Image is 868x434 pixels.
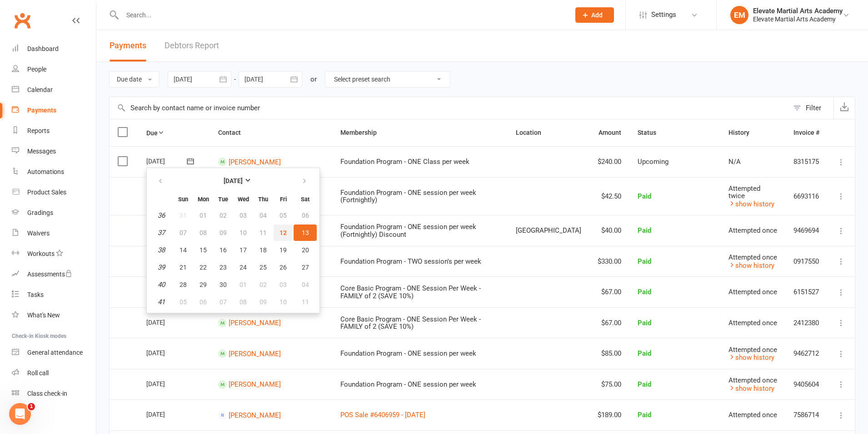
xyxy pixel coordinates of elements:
small: Monday [198,196,209,203]
span: Paid [638,226,651,235]
a: Debtors Report [165,30,219,61]
small: Tuesday [218,196,228,203]
span: Payments [110,41,146,50]
div: Dashboard [27,45,59,52]
em: 38 [158,246,165,254]
button: 01 [234,276,253,293]
a: [PERSON_NAME] [229,319,281,327]
span: 09 [259,298,267,306]
a: POS Sale #6406959 - [DATE] [340,411,425,419]
button: 22 [194,259,213,276]
span: 03 [279,281,287,288]
button: 19 [274,242,293,258]
div: Workouts [27,250,55,257]
a: Waivers [12,223,96,244]
button: 03 [274,276,293,293]
em: 41 [158,298,165,306]
a: show history [728,353,774,362]
div: Calendar [27,86,53,93]
em: 39 [158,263,165,271]
th: Location [508,119,589,146]
span: 07 [219,298,227,306]
div: Gradings [27,209,53,216]
button: 07 [214,294,233,310]
a: Automations [12,162,96,182]
span: 10 [279,298,287,306]
span: Attempted once [728,376,777,384]
button: 13 [294,225,317,241]
span: 14 [180,246,187,254]
td: $42.50 [589,177,629,215]
a: show history [728,261,774,270]
small: Saturday [301,196,309,203]
span: Attempted once [728,288,777,296]
th: Status [629,119,720,146]
input: Search... [120,9,564,21]
span: 15 [200,246,207,254]
button: 24 [234,259,253,276]
a: Gradings [12,203,96,223]
td: 7586714 [785,399,828,430]
span: N/A [728,158,741,166]
span: 29 [200,281,207,288]
button: 14 [174,242,193,258]
td: $67.00 [589,276,629,307]
button: 27 [294,259,317,276]
em: 37 [158,229,165,237]
div: Automations [27,168,64,175]
span: Foundation Program - ONE Class per week [340,158,469,166]
div: What's New [27,311,60,319]
span: Foundation Program - ONE session per week [340,349,476,357]
iframe: Intercom live chat [9,403,31,425]
span: Attempted once [728,253,777,261]
span: Paid [638,380,651,388]
a: Messages [12,141,96,162]
td: $189.00 [589,399,629,430]
span: Settings [651,5,676,25]
button: 25 [254,259,273,276]
span: Attempted once [728,226,777,235]
th: Invoice # [785,119,828,146]
a: Clubworx [11,9,34,32]
em: 36 [158,211,165,220]
button: Payments [110,30,146,61]
span: Attempted once [728,411,777,419]
span: 24 [239,264,247,271]
button: 26 [274,259,293,276]
div: Class check-in [27,390,67,397]
a: Payments [12,100,96,121]
button: 28 [174,276,193,293]
th: Amount [589,119,629,146]
span: 27 [302,264,309,271]
a: Product Sales [12,182,96,203]
a: Workouts [12,244,96,264]
button: 05 [174,294,193,310]
span: Attempted once [728,319,777,327]
div: Tasks [27,291,44,298]
div: Waivers [27,230,50,237]
button: 09 [254,294,273,310]
span: 01 [239,281,247,288]
td: $67.00 [589,307,629,338]
a: [PERSON_NAME] [229,411,281,419]
a: show history [728,384,774,393]
div: [DATE] [146,377,188,391]
em: 40 [158,281,165,289]
span: 11 [302,298,309,306]
button: 30 [214,276,233,293]
td: 9405604 [785,369,828,400]
div: General attendance [27,349,83,356]
div: Assessments [27,271,72,278]
span: 28 [180,281,187,288]
strong: [DATE] [224,177,243,184]
div: Filter [806,102,821,113]
button: 20 [294,242,317,258]
th: Membership [332,119,508,146]
a: show history [728,200,774,208]
button: 15 [194,242,213,258]
span: Paid [638,288,651,296]
span: 13 [302,229,309,236]
span: 18 [259,246,267,254]
td: 9462712 [785,338,828,369]
button: 29 [194,276,213,293]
